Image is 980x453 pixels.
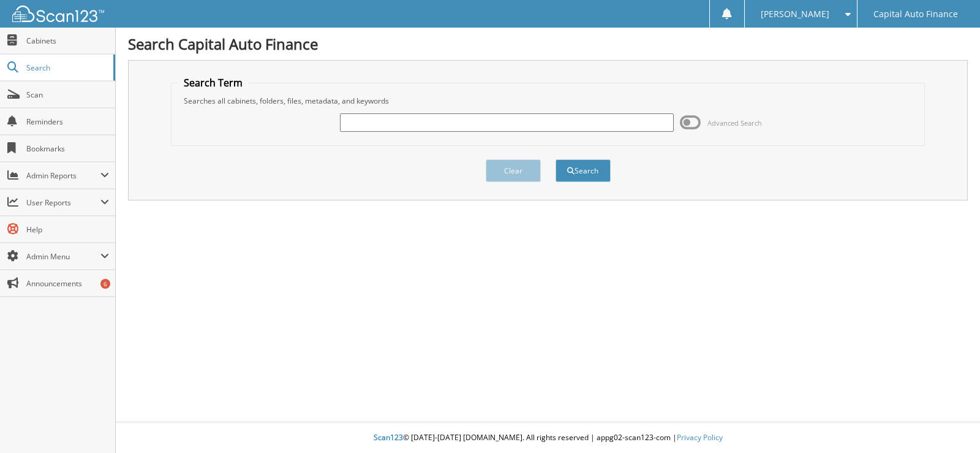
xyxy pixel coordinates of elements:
[26,251,100,262] span: Admin Menu
[26,116,109,127] span: Reminders
[116,423,980,453] div: © [DATE]-[DATE] [DOMAIN_NAME]. All rights reserved | appg02-scan123-com |
[556,159,611,182] button: Search
[374,432,403,443] span: Scan123
[128,34,968,54] h1: Search Capital Auto Finance
[26,170,100,181] span: Admin Reports
[26,89,109,100] span: Scan
[26,63,107,73] span: Search
[100,279,110,289] div: 6
[26,278,109,289] span: Announcements
[761,10,829,18] span: [PERSON_NAME]
[486,159,541,182] button: Clear
[178,96,919,106] div: Searches all cabinets, folders, files, metadata, and keywords
[677,432,723,443] a: Privacy Policy
[873,10,958,18] span: Capital Auto Finance
[178,76,249,89] legend: Search Term
[12,6,104,22] img: scan123-logo-white.svg
[26,143,109,154] span: Bookmarks
[919,394,980,453] iframe: Chat Widget
[707,118,762,128] span: Advanced Search
[26,36,109,46] span: Cabinets
[26,197,100,208] span: User Reports
[26,224,109,235] span: Help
